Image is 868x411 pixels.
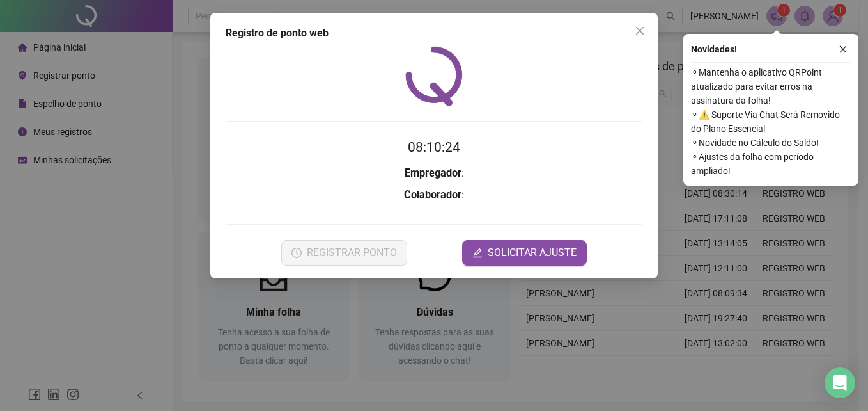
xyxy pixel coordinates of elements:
[691,65,851,108] span: ⚬ Mantenha o aplicativo QRPoint atualizado para evitar erros na assinatura da folha!
[462,240,587,266] button: editSOLICITAR AJUSTE
[405,167,461,179] strong: Empregador
[488,245,577,261] span: SOLICITAR AJUSTE
[281,240,407,266] button: REGISTRAR PONTO
[408,140,460,155] time: 08:10:24
[404,189,461,201] strong: Colaborador
[691,42,737,56] span: Novidades !
[825,367,855,398] div: Open Intercom Messenger
[691,150,851,178] span: ⚬ Ajustes da folha com período ampliado!
[405,46,463,106] img: QRPoint
[839,45,848,54] span: close
[691,108,851,136] span: ⚬ ⚠️ Suporte Via Chat Será Removido do Plano Essencial
[226,187,642,204] h3: :
[630,20,650,41] button: Close
[691,136,851,150] span: ⚬ Novidade no Cálculo do Saldo!
[226,165,642,182] h3: :
[635,26,645,36] span: close
[226,26,642,41] div: Registro de ponto web
[472,248,483,258] span: edit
